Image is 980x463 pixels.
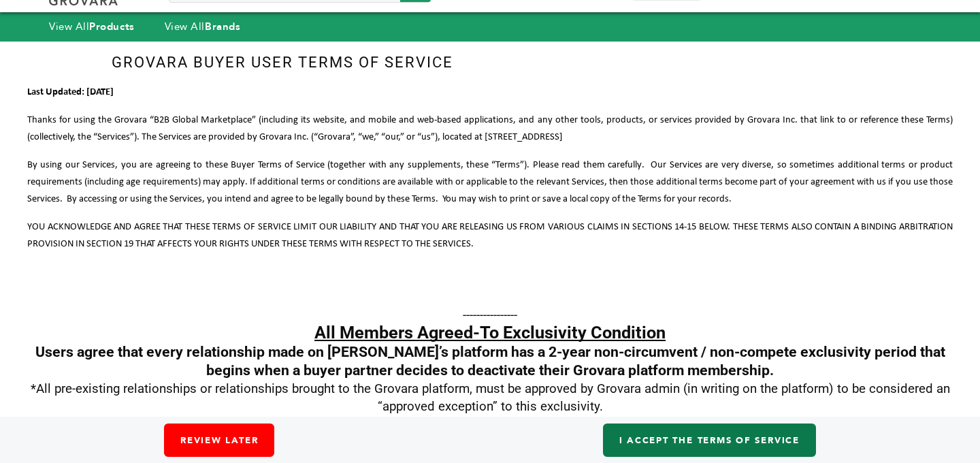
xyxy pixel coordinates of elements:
[89,20,134,33] strong: Products
[463,308,517,323] span: ----------------
[165,20,241,33] a: View AllBrands
[27,87,114,97] span: Last Updated: [DATE]
[49,20,135,33] a: View AllProducts
[164,424,274,457] a: Review Later
[27,160,953,204] span: By using our Services, you are agreeing to these Buyer Terms of Service (together with any supple...
[603,424,816,457] a: I accept the Terms of Service
[27,222,953,249] span: YOU ACKNOWLEDGE AND AGREE THAT THESE TERMS OF SERVICE LIMIT OUR LIABILITY AND THAT YOU ARE RELEAS...
[35,343,945,379] span: Users agree that every relationship made on [PERSON_NAME]’s platform has a 2-year non-circumvent ...
[112,54,453,71] span: Grovara Buyer User Terms Of Service
[31,381,950,414] span: *All pre-existing relationships or relationships brought to the Grovara platform, must be approve...
[27,115,953,142] span: Thanks for using the Grovara “B2B Global Marketplace” (including its website, and mobile and web-...
[314,323,666,342] span: All Members Agreed-To Exclusivity Condition
[205,20,240,33] strong: Brands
